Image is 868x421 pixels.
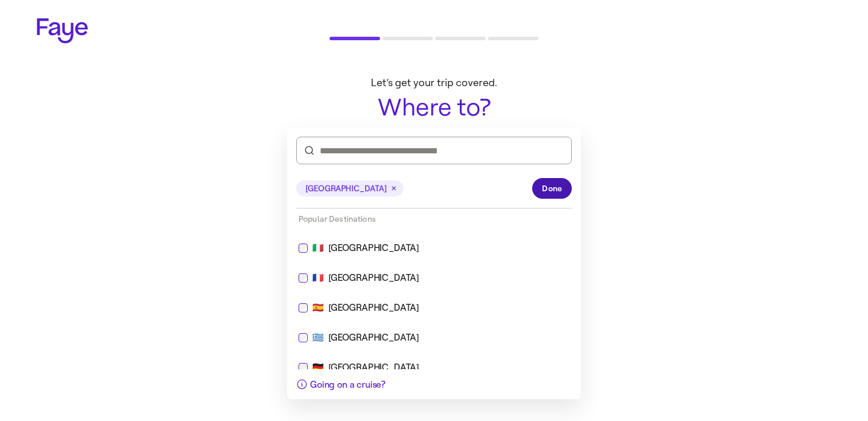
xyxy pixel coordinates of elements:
div: 🇬🇷 [299,331,569,345]
span: Going on a cruise? [310,379,385,390]
div: [GEOGRAPHIC_DATA] [328,301,419,315]
div: [GEOGRAPHIC_DATA] [328,241,419,255]
span: Done [542,183,562,195]
button: Done [532,178,572,199]
div: [GEOGRAPHIC_DATA] [328,271,419,285]
button: Going on a cruise? [287,369,394,399]
div: [GEOGRAPHIC_DATA] [328,331,419,345]
div: 🇮🇹 [299,241,569,255]
div: 🇩🇪 [299,361,569,374]
span: [GEOGRAPHIC_DATA] [305,183,386,195]
h1: Where to? [289,94,579,121]
div: Popular Destinations [287,208,581,230]
div: 🇪🇸 [299,301,569,315]
div: 🇫🇷 [299,271,569,285]
p: Let’s get your trip covered. [289,77,579,90]
div: [GEOGRAPHIC_DATA] [328,361,419,374]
